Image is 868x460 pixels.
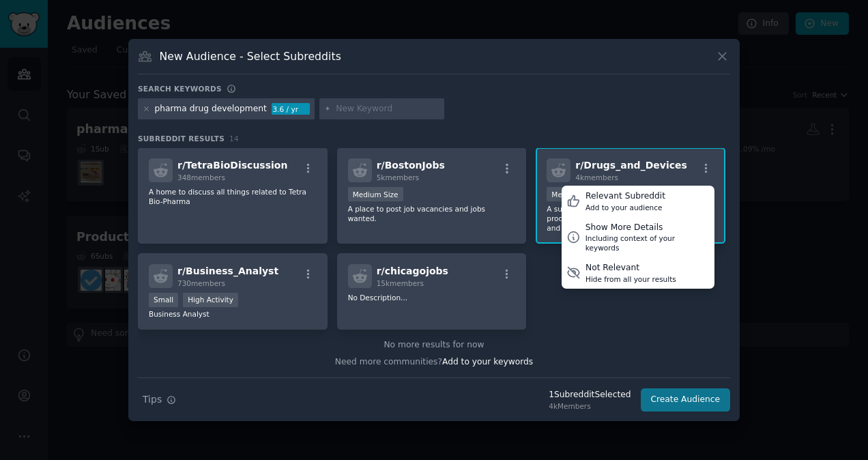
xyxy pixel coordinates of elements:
span: Tips [143,392,162,407]
span: 5k members [377,173,420,182]
div: Show More Details [585,222,710,234]
div: Need more communities? [138,351,730,369]
span: r/ chicagojobs [377,265,448,276]
span: r/ Drugs_and_Devices [575,160,686,171]
p: A subreddit for discussing pharmaceutical products, medical devices, biologics, vaccines and othe... [547,204,714,233]
p: No Description... [348,293,516,302]
div: 1 Subreddit Selected [549,389,631,401]
span: 15k members [377,279,424,287]
p: A home to discuss all things related to Tetra Bio-Pharma [149,187,317,206]
div: Small [149,293,178,307]
p: Business Analyst [149,309,317,319]
div: Including context of your keywords [585,233,710,253]
span: Subreddit Results [138,134,225,143]
span: 730 members [177,279,225,287]
div: Add to your audience [585,203,665,212]
span: r/ BostonJobs [377,160,445,171]
div: Hide from all your results [585,274,676,284]
div: Relevant Subreddit [585,190,665,203]
h3: New Audience - Select Subreddits [160,49,341,63]
span: r/ Business_Analyst [177,265,278,276]
button: Tips [138,388,181,412]
span: Add to your keywords [442,357,533,366]
div: No more results for now [138,339,730,351]
div: Medium Size [547,187,602,201]
span: 348 members [177,173,225,182]
div: Medium Size [348,187,403,201]
div: 3.6 / yr [272,103,310,115]
div: High Activity [183,293,238,307]
input: New Keyword [336,103,439,115]
span: 4k members [575,173,618,182]
div: pharma drug development [155,103,267,115]
div: 4k Members [549,401,631,411]
div: Not Relevant [585,262,676,274]
span: r/ TetraBioDiscussion [177,160,287,171]
span: 14 [229,134,239,143]
p: A place to post job vacancies and jobs wanted. [348,204,516,223]
button: Create Audience [641,388,731,412]
h3: Search keywords [138,84,222,94]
